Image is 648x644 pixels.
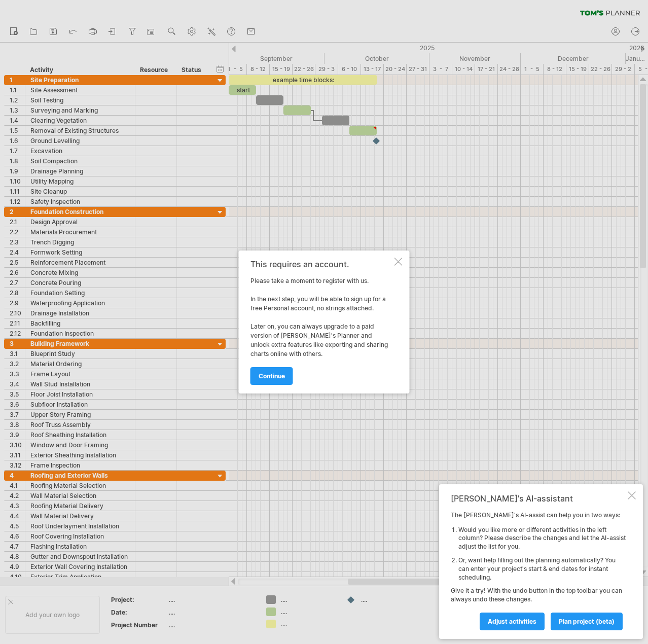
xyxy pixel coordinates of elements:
[488,618,536,625] span: Adjust activities
[559,618,615,625] span: plan project (beta)
[551,613,623,630] a: plan project (beta)
[480,613,545,630] a: Adjust activities
[250,260,392,269] div: This requires an account.
[259,372,285,380] span: continue
[250,367,293,385] a: continue
[458,526,626,551] li: Would you like more or different activities in the left column? Please describe the changes and l...
[250,260,392,384] div: Please take a moment to register with us. In the next step, you will be able to sign up for a fre...
[458,556,626,582] li: Or, want help filling out the planning automatically? You can enter your project's start & end da...
[451,493,626,504] div: [PERSON_NAME]'s AI-assistant
[451,511,626,630] div: The [PERSON_NAME]'s AI-assist can help you in two ways: Give it a try! With the undo button in th...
